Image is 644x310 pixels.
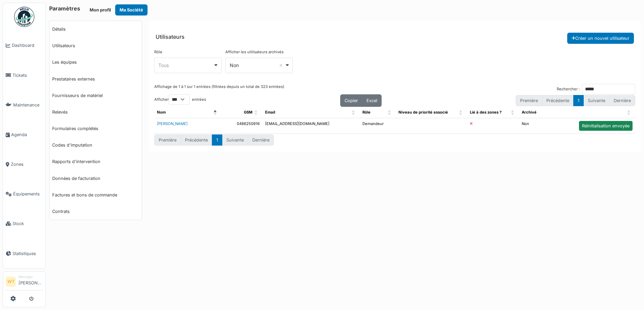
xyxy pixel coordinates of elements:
[19,274,43,279] div: Manager
[627,107,631,118] span: : Activate to sort
[50,170,142,187] a: Données de facturation
[12,250,43,257] span: Statistiques
[511,107,515,118] span: Lié à des zones ?: Activate to sort
[567,33,634,44] button: Créer un nouvel utilisateur
[49,5,80,12] h6: Paramètres
[573,95,584,106] button: 1
[459,107,463,118] span: Niveau de priorité associé : Activate to sort
[13,102,43,108] span: Maintenance
[516,95,635,106] nav: pagination
[265,110,275,115] span: Email
[50,71,142,87] a: Prestataires externes
[362,110,371,115] span: Rôle
[262,118,360,133] td: [EMAIL_ADDRESS][DOMAIN_NAME]
[278,62,284,69] button: Remove item: 'false'
[340,94,362,107] button: Copier
[366,98,377,103] span: Excel
[3,150,45,179] a: Zones
[522,110,537,115] span: Archivé
[12,220,43,227] span: Stock
[225,49,284,55] label: Afficher les utilisateurs archivés
[158,62,213,69] div: Tous
[14,7,34,27] img: Badge_color-CXgf-gQk.svg
[388,107,392,118] span: Rôle: Activate to sort
[50,137,142,153] a: Codes d'imputation
[398,110,448,115] span: Niveau de priorité associé
[3,31,45,60] a: Dashboard
[50,87,142,104] a: Fournisseurs de matériel
[6,277,16,287] li: WT
[345,98,358,103] span: Copier
[85,4,115,15] button: Mon profil
[50,104,142,120] a: Relevés
[254,107,258,118] span: GSM: Activate to sort
[579,121,633,131] div: Réinitialisation envoyée
[50,203,142,220] a: Contrats
[11,161,43,167] span: Zones
[12,72,43,79] span: Tickets
[19,274,43,289] li: [PERSON_NAME]
[3,239,45,268] a: Statistiques
[360,118,396,133] td: Demandeur
[362,94,382,107] button: Excel
[6,274,43,290] a: WT Manager[PERSON_NAME]
[169,94,190,105] select: Afficherentrées
[3,90,45,120] a: Maintenance
[3,120,45,149] a: Agenda
[212,134,222,146] button: 1
[154,84,284,94] div: Affichage de 1 à 1 sur 1 entrées (filtrées depuis un total de 323 entrées)
[115,4,148,15] button: Ma Société
[50,187,142,203] a: Factures et bons de commande
[230,62,285,69] div: Non
[352,107,356,118] span: Email: Activate to sort
[3,60,45,90] a: Tickets
[50,21,142,37] a: Détails
[50,120,142,137] a: Formulaires complétés
[214,107,218,118] span: Nom: Activate to invert sorting
[50,37,142,54] a: Utilisateurs
[50,54,142,70] a: Les équipes
[3,209,45,239] a: Stock
[154,49,162,55] label: Rôle
[244,110,252,115] span: GSM
[519,118,555,133] td: Non
[157,121,188,126] a: [PERSON_NAME]
[50,153,142,170] a: Rapports d'intervention
[12,42,43,49] span: Dashboard
[154,134,274,146] nav: pagination
[11,131,43,138] span: Agenda
[154,94,206,105] label: Afficher entrées
[3,179,45,209] a: Équipements
[157,110,166,115] span: Nom
[222,118,262,133] td: 0486250916
[470,110,502,115] span: Lié à des zones ?
[156,34,185,40] h6: Utilisateurs
[13,191,43,197] span: Équipements
[557,86,580,92] label: Rechercher :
